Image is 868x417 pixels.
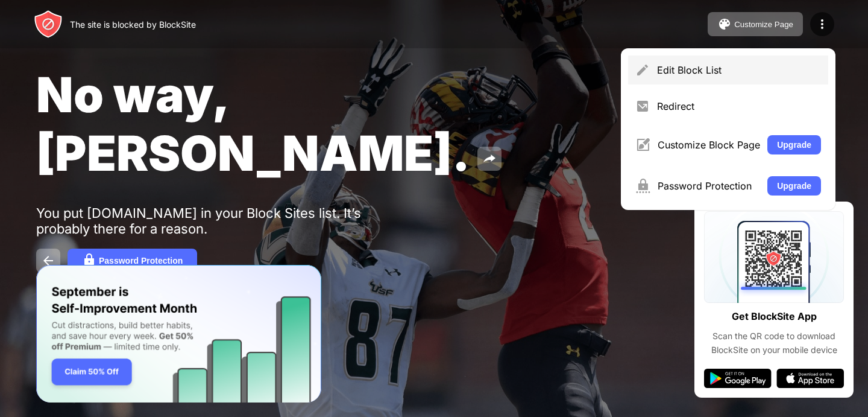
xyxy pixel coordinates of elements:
img: back.svg [41,253,55,268]
img: menu-icon.svg [815,17,829,31]
span: No way, [PERSON_NAME]. [36,65,470,182]
img: pallet.svg [717,17,732,31]
div: Customize Page [734,20,793,29]
div: You put [DOMAIN_NAME] in your Block Sites list. It’s probably there for a reason. [36,205,409,237]
button: Upgrade [767,135,821,154]
button: Customize Page [708,12,803,36]
button: Upgrade [767,176,821,196]
div: Redirect [657,100,821,112]
img: menu-pencil.svg [635,63,650,77]
div: Password Protection [658,180,760,192]
div: Edit Block List [657,64,821,76]
img: share.svg [482,151,497,166]
img: password.svg [82,253,96,268]
div: Customize Block Page [658,139,760,151]
div: The site is blocked by BlockSite [70,19,196,30]
div: Scan the QR code to download BlockSite on your mobile device [704,329,844,357]
img: app-store.svg [776,369,844,388]
img: menu-customize.svg [635,138,650,152]
button: Password Protection [68,249,197,273]
iframe: Banner [36,265,321,403]
img: menu-redirect.svg [635,99,650,113]
img: menu-password.svg [635,179,650,193]
div: Password Protection [99,256,183,266]
img: header-logo.svg [34,10,63,39]
img: google-play.svg [704,369,772,388]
